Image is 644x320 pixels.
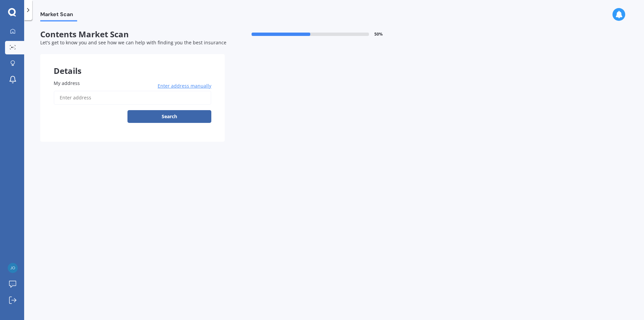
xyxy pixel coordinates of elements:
[40,39,226,46] span: Let's get to know you and see how we can help with finding you the best insurance
[8,263,18,273] img: 6455ad9396655ce2f303b3835aa76b96
[54,91,211,105] input: Enter address
[40,54,225,74] div: Details
[374,32,383,37] span: 50 %
[158,83,211,89] span: Enter address manually
[54,80,80,86] span: My address
[127,110,211,123] button: Search
[40,30,225,39] span: Contents Market Scan
[40,11,77,20] span: Market Scan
